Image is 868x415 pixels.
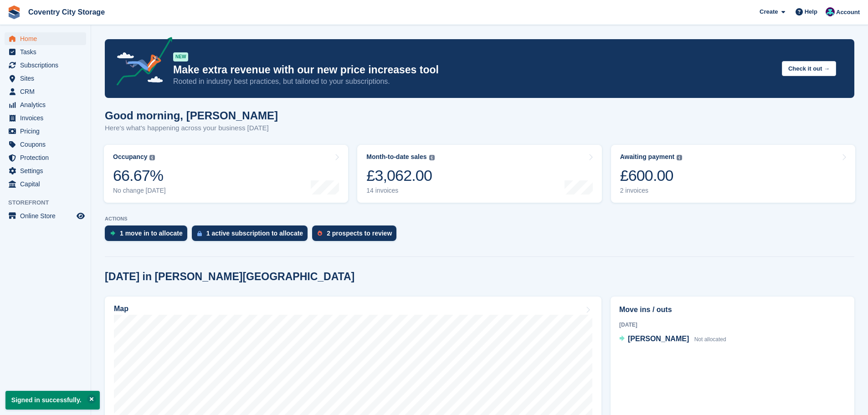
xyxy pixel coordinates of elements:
[7,5,21,19] img: stora-icon-8386f47178a22dfd0bd8f6a31ec36ba5ce8667c1dd55bd0f319d3a0aa187defe.svg
[206,230,303,237] div: 1 active subscription to allocate
[619,321,846,329] div: [DATE]
[197,231,202,236] img: active_subscription_to_allocate_icon-d502201f5373d7db506a760aba3b589e785aa758c864c3986d89f69b8ff3...
[357,145,601,203] a: Month-to-date sales £3,062.00 14 invoices
[619,304,846,315] h2: Move ins / outs
[20,46,75,58] span: Tasks
[5,85,86,98] a: menu
[173,77,775,87] p: Rooted in industry best practices, but tailored to your subscriptions.
[20,112,75,124] span: Invoices
[20,125,75,138] span: Pricing
[20,151,75,164] span: Protection
[20,85,75,98] span: CRM
[114,305,128,313] h2: Map
[5,112,86,124] a: menu
[429,155,435,160] img: icon-info-grey-7440780725fd019a000dd9b08b2336e03edf1995a4989e88bcd33f0948082b44.svg
[5,391,100,410] p: Signed in successfully.
[8,198,91,207] span: Storefront
[149,155,155,160] img: icon-info-grey-7440780725fd019a000dd9b08b2336e03edf1995a4989e88bcd33f0948082b44.svg
[628,335,689,343] span: [PERSON_NAME]
[109,37,173,89] img: price-adjustments-announcement-icon-8257ccfd72463d97f412b2fc003d46551f7dbcb40ab6d574587a9cd5c0d94...
[20,164,75,177] span: Settings
[25,5,108,20] a: Coventry City Storage
[113,153,147,161] div: Occupancy
[5,210,86,222] a: menu
[620,187,683,195] div: 2 invoices
[805,7,817,16] span: Help
[120,230,183,237] div: 1 move in to allocate
[5,125,86,138] a: menu
[173,52,188,61] div: NEW
[677,155,682,160] img: icon-info-grey-7440780725fd019a000dd9b08b2336e03edf1995a4989e88bcd33f0948082b44.svg
[318,231,322,236] img: prospect-51fa495bee0391a8d652442698ab0144808aea92771e9ea1ae160a38d050c398.svg
[20,72,75,85] span: Sites
[620,153,675,161] div: Awaiting payment
[782,61,836,76] button: Check it out →
[20,32,75,45] span: Home
[5,138,86,151] a: menu
[5,46,86,58] a: menu
[192,225,312,246] a: 1 active subscription to allocate
[826,7,835,16] img: Michael Doherty
[5,72,86,85] a: menu
[366,166,434,185] div: £3,062.00
[611,145,855,203] a: Awaiting payment £600.00 2 invoices
[75,210,86,221] a: Preview store
[20,98,75,111] span: Analytics
[173,63,775,77] p: Make extra revenue with our new price increases tool
[5,98,86,111] a: menu
[760,7,778,16] span: Create
[113,187,166,195] div: No change [DATE]
[20,210,75,222] span: Online Store
[5,59,86,72] a: menu
[20,178,75,190] span: Capital
[113,166,166,185] div: 66.67%
[5,164,86,177] a: menu
[110,231,115,236] img: move_ins_to_allocate_icon-fdf77a2bb77ea45bf5b3d319d69a93e2d87916cf1d5bf7949dd705db3b84f3ca.svg
[105,225,192,246] a: 1 move in to allocate
[694,336,726,343] span: Not allocated
[5,32,86,45] a: menu
[312,225,401,246] a: 2 prospects to review
[366,153,426,161] div: Month-to-date sales
[836,8,860,17] span: Account
[20,59,75,72] span: Subscriptions
[105,271,354,283] h2: [DATE] in [PERSON_NAME][GEOGRAPHIC_DATA]
[104,145,348,203] a: Occupancy 66.67% No change [DATE]
[20,138,75,151] span: Coupons
[5,178,86,190] a: menu
[620,166,683,185] div: £600.00
[105,109,278,122] h1: Good morning, [PERSON_NAME]
[105,123,278,133] p: Here's what's happening across your business [DATE]
[366,187,434,195] div: 14 invoices
[327,230,392,237] div: 2 prospects to review
[619,333,726,345] a: [PERSON_NAME] Not allocated
[5,151,86,164] a: menu
[105,216,854,222] p: ACTIONS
